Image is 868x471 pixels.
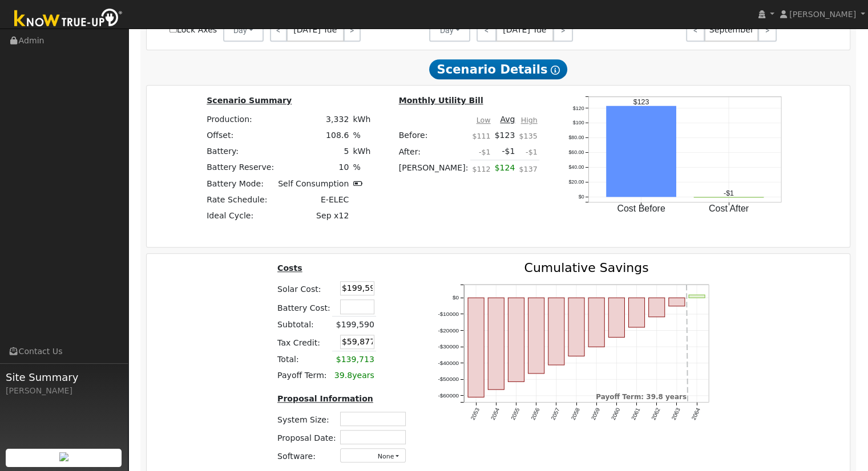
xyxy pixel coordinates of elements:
td: Total: [276,351,333,368]
td: $199,590 [332,316,376,333]
rect: onclick="" [528,298,544,373]
text: Cost Before [617,203,666,213]
text: Cost After [709,203,749,213]
td: Production: [205,112,276,128]
text: -$30000 [438,343,459,350]
text: $40.00 [569,164,584,170]
td: $139,713 [332,351,376,368]
button: None [340,448,406,462]
td: 108.6 [276,128,351,144]
td: Ideal Cycle: [205,208,276,224]
td: Software: [276,446,338,465]
u: Costs [277,263,302,273]
td: years [332,367,376,383]
td: $135 [517,128,539,144]
td: -$1 [517,144,539,160]
span: September [704,19,758,42]
td: -$1 [470,144,492,160]
td: E-ELEC [276,192,351,208]
text: -$1 [724,189,734,197]
td: After: [397,144,470,160]
text: 2062 [651,407,662,421]
a: < [270,19,287,42]
text: $0 [453,294,459,301]
span: Scenario Details [429,59,567,80]
rect: onclick="" [589,298,605,347]
td: % [351,128,373,144]
td: Offset: [205,128,276,144]
text: 2058 [570,407,582,421]
text: $20.00 [569,179,584,185]
u: Scenario Summary [207,96,292,105]
text: -$60000 [438,392,459,399]
rect: onclick="" [469,298,485,397]
td: $112 [470,160,492,182]
td: Battery Cost: [276,298,333,316]
text: $0 [579,194,584,200]
text: -$50000 [438,376,459,382]
a: > [553,19,573,42]
td: Subtotal: [276,316,333,333]
rect: onclick="" [669,298,685,306]
td: Solar Cost: [276,279,333,298]
img: retrieve [59,452,68,461]
span: [DATE] Tue [286,19,344,42]
td: $137 [517,160,539,182]
u: Proposal Information [277,394,373,403]
a: > [344,19,361,42]
button: Day [429,19,470,42]
rect: onclick="" [569,298,585,356]
text: 2057 [550,407,562,421]
text: $60.00 [569,149,584,155]
td: System Size: [276,410,338,428]
td: Tax Credit: [276,332,333,351]
td: Payoff Term: [276,367,333,383]
text: $123 [633,98,649,105]
u: Monthly Utility Bill [399,96,483,105]
td: $124 [492,160,517,182]
text: Cumulative Savings [524,261,649,275]
a: < [477,19,496,42]
td: kWh [351,112,373,128]
td: $123 [492,128,517,144]
u: High [521,116,538,124]
text: $120 [573,105,584,111]
a: < [686,19,705,42]
rect: onclick="" [609,298,625,337]
rect: onclick="" [607,105,677,197]
td: 5 [276,144,351,160]
td: $111 [470,128,492,144]
a: > [758,19,777,42]
td: Rate Schedule: [205,192,276,208]
td: 3,332 [276,112,351,128]
text: 2063 [671,407,683,421]
td: Proposal Date: [276,428,338,446]
rect: onclick="" [548,298,564,365]
text: -$20000 [438,327,459,333]
td: -$1 [492,144,517,160]
td: kWh [351,144,373,160]
text: 2053 [470,407,481,421]
td: [PERSON_NAME]: [397,160,470,182]
td: % [351,160,373,176]
td: Battery Mode: [205,176,276,192]
i: Show Help [551,66,560,75]
u: Avg [500,115,515,124]
rect: onclick="" [488,298,504,389]
rect: onclick="" [649,298,665,317]
td: Battery: [205,144,276,160]
rect: onclick="" [508,298,524,381]
span: Sep x12 [316,211,349,220]
text: -$10000 [438,311,459,317]
text: $80.00 [569,135,584,140]
button: Day [223,19,264,42]
span: 39.8 [334,371,352,380]
text: 2056 [530,407,542,421]
label: Lock Axes [169,24,217,36]
rect: onclick="" [694,197,764,197]
rect: onclick="" [689,295,705,298]
text: 2059 [591,407,602,421]
text: 2054 [490,407,501,421]
img: Know True-Up [9,6,128,32]
text: Payoff Term: 39.8 years [596,393,687,401]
